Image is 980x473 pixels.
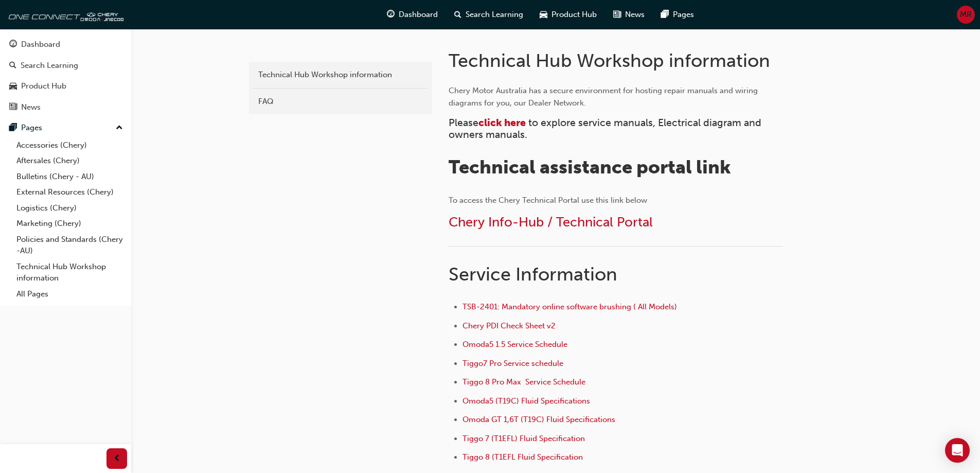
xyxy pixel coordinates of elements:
a: Aftersales (Chery) [12,153,127,169]
div: Technical Hub Workshop information [258,69,423,81]
span: pages-icon [661,8,669,21]
a: Accessories (Chery) [12,137,127,153]
h1: Technical Hub Workshop information [449,49,786,72]
button: MR [957,6,975,24]
span: To access the Chery Technical Portal use this link below [449,196,647,205]
span: car-icon [540,8,547,21]
span: Please [449,117,478,129]
span: Product Hub [551,9,597,21]
a: TSB-2401: Mandatory online software brushing ( All Models) [462,302,677,311]
a: Policies and Standards (Chery -AU) [12,232,127,259]
a: car-iconProduct Hub [531,4,605,25]
a: Omoda GT 1,6T (T19C) Fluid Specifications [462,415,615,424]
span: pages-icon [9,124,17,133]
div: Product Hub [21,80,66,92]
a: Omoda5 (T19C) Fluid Specifications [462,396,590,406]
span: MR [960,9,972,21]
a: Dashboard [4,35,127,54]
div: Open Intercom Messenger [945,438,970,463]
span: Search Learning [466,9,523,21]
span: news-icon [9,103,17,112]
span: guage-icon [387,8,395,21]
img: oneconnect [5,4,123,25]
span: search-icon [454,8,461,21]
a: news-iconNews [605,4,653,25]
a: Omoda5 1.5 Service Schedule [462,340,567,349]
a: search-iconSearch Learning [446,4,531,25]
button: DashboardSearch LearningProduct HubNews [4,33,127,118]
span: to explore service manuals, Electrical diagram and owners manuals. [449,117,764,141]
span: up-icon [116,121,123,135]
a: Tiggo 8 Pro Max Service Schedule [462,377,585,387]
a: Tiggo 7 (T1EFL) Fluid Specification [462,434,587,443]
a: Technical Hub Workshop information [12,259,127,286]
a: Marketing (Chery) [12,216,127,232]
a: click here [478,117,526,129]
span: car-icon [9,82,17,91]
span: Dashboard [399,9,438,21]
button: Pages [4,118,127,137]
a: All Pages [12,286,127,302]
a: Chery Info-Hub / Technical Portal [449,214,653,230]
div: News [21,101,41,113]
a: Bulletins (Chery - AU) [12,169,127,185]
a: Search Learning [4,56,127,75]
div: Search Learning [21,60,78,72]
a: Logistics (Chery) [12,200,127,216]
span: Pages [673,9,694,21]
span: Service Information [449,263,617,285]
span: prev-icon [113,452,121,465]
div: Dashboard [21,39,60,50]
a: FAQ [253,93,428,111]
a: Product Hub [4,77,127,96]
span: news-icon [613,8,621,21]
div: FAQ [258,96,423,108]
a: News [4,98,127,117]
span: guage-icon [9,40,17,49]
a: Chery PDI Check Sheet v2 [462,321,556,330]
a: pages-iconPages [653,4,702,25]
a: guage-iconDashboard [379,4,446,25]
div: Pages [21,122,42,134]
a: Tiggo 8 (T1EFL Fluid Specification [462,452,583,462]
a: Tiggo7 Pro Service schedule [462,359,563,368]
span: News [625,9,645,21]
span: search-icon [9,61,16,71]
span: Technical assistance portal link [449,156,731,178]
span: Chery Motor Australia has a secure environment for hosting repair manuals and wiring diagrams for... [449,86,760,108]
a: Technical Hub Workshop information [253,66,428,84]
a: External Resources (Chery) [12,184,127,200]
